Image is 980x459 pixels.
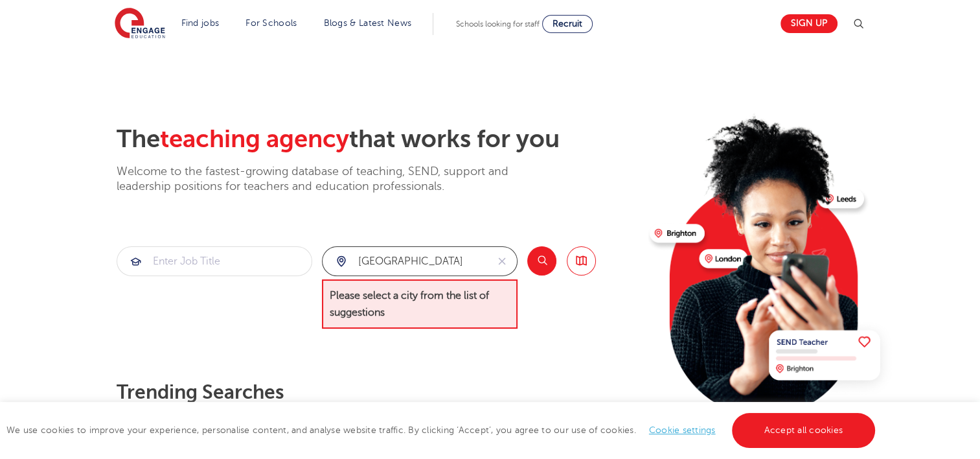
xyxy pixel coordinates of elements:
p: Welcome to the fastest-growing database of teaching, SEND, support and leadership positions for t... [117,164,544,194]
span: teaching agency [160,125,349,153]
div: Submit [322,246,518,276]
a: Sign up [781,14,838,33]
div: Submit [117,246,312,276]
span: We use cookies to improve your experience, personalise content, and analyse website traffic. By c... [6,425,878,435]
a: Find jobs [181,18,220,28]
span: Recruit [553,19,582,29]
span: Schools looking for staff [456,19,540,29]
button: Clear [487,247,517,276]
img: Engage Education [115,8,165,40]
a: Cookie settings [649,425,716,435]
a: For Schools [245,18,297,28]
a: Accept all cookies [732,413,876,448]
span: Please select a city from the list of suggestions [322,279,518,329]
button: Search [527,246,556,276]
input: Submit [323,247,487,276]
p: Trending searches [117,381,639,404]
input: Submit [117,247,312,276]
a: Recruit [542,15,593,33]
a: Blogs & Latest News [324,18,412,28]
h2: The that works for you [117,124,639,154]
